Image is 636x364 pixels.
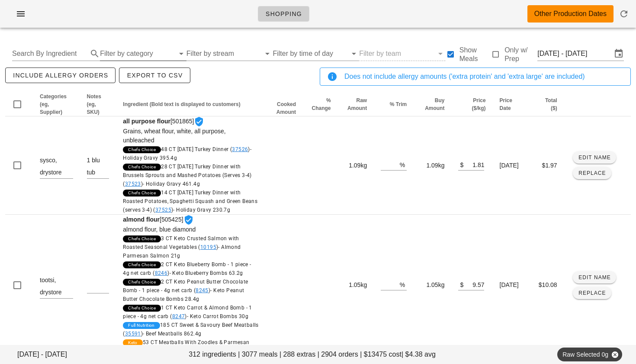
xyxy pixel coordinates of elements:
[128,261,156,268] span: Chefs Choice
[200,244,216,250] a: 10195
[128,279,156,286] span: Chefs Choice
[400,159,407,170] div: %
[80,93,116,116] th: Notes (eg, SKU): Not sorted. Activate to sort ascending.
[534,9,607,19] div: Other Production Dates
[125,331,141,337] a: 35591
[266,93,303,116] th: Cooked Amount: Not sorted. Activate to sort ascending.
[402,349,436,360] span: | $4.38 avg
[338,93,374,116] th: Raw Amount: Not sorted. Activate to sort ascending.
[5,68,116,83] button: include allergy orders
[123,216,258,355] span: [505425]
[123,164,252,187] span: 28 CT [DATE] Turkey Dinner with Brussels Sprouts and Mashed Potatoes (Serves 3-4) ( )
[312,97,331,111] span: % Change
[472,97,486,111] span: Price ($/kg)
[573,287,611,299] button: Replace
[265,10,302,17] span: Shopping
[123,101,240,107] span: Ingredient (Bold text is displayed to customers)
[123,305,252,319] span: 1 CT Keto Carrot & Almond Bomb - 1 piece - 4g net carb ( )
[258,6,309,22] a: Shopping
[155,207,171,213] a: 37525
[126,72,183,79] span: Export to CSV
[232,146,248,152] a: 37526
[303,93,337,116] th: % Change: Not sorted. Activate to sort ascending.
[545,97,557,111] span: Total ($)
[273,47,359,61] div: Filter by time of day
[276,101,296,115] span: Cooked Amount
[33,93,80,116] th: Categories (eg, Supplier): Not sorted. Activate to sort ascending.
[527,93,564,116] th: Total ($): Not sorted. Activate to sort ascending.
[504,46,537,63] label: Only w/ Prep
[459,46,491,63] label: Show Meals
[40,93,67,115] span: Categories (eg, Supplier)
[578,155,611,161] span: Edit Name
[123,226,196,233] span: almond flour, blue diamond
[87,93,101,115] span: Notes (eg, SKU)
[414,116,451,215] td: 1.09kg
[123,190,257,213] span: 14 CT [DATE] Turkey Dinner with Roasted Potatoes, Spaghetti Squash and Green Beans (serves 3-4) ( )
[128,235,156,242] span: Chefs Choice
[187,313,248,319] span: - Keto Carrot Bombs 30g
[573,151,617,164] button: Edit Name
[128,322,155,329] span: Full Nutrition
[500,97,512,111] span: Price Date
[347,97,367,111] span: Raw Amount
[578,290,606,296] span: Replace
[573,167,611,179] button: Replace
[493,116,528,215] td: [DATE]
[155,270,168,276] a: 8246
[123,118,258,214] span: [501865]
[578,170,606,176] span: Replace
[451,93,492,116] th: Price ($/kg): Not sorted. Activate to sort ascending.
[123,322,258,337] span: 185 CT Sweet & Savoury Beef Meatballs ( )
[458,159,463,170] div: $
[562,348,617,361] span: Raw Selected 0g
[425,97,444,111] span: Buy Amount
[13,72,108,79] span: include allergy orders
[143,181,200,187] span: - Holiday Gravy 461.4g
[414,93,451,116] th: Buy Amount: Not sorted. Activate to sort ascending.
[125,181,141,187] a: 37523
[128,190,156,196] span: Chefs Choice
[186,47,273,61] div: Filter by stream
[493,93,528,116] th: Price Date: Not sorted. Activate to sort ascending.
[493,215,528,356] td: [DATE]
[128,339,138,346] span: Keto
[100,47,186,61] div: Filter by category
[374,93,414,116] th: % Trim: Not sorted. Activate to sort ascending.
[128,164,156,171] span: Chefs Choice
[390,101,407,107] span: % Trim
[611,351,619,358] button: Close
[119,68,190,83] button: Export to CSV
[128,305,156,312] span: Chefs Choice
[338,116,374,215] td: 1.09kg
[123,261,251,276] span: 2 CT Keto Blueberry Bomb - 1 piece - 4g net carb ( )
[123,235,241,259] span: 3 CT Keto Crusted Salmon with Roasted Seasonal Vegetables ( )
[338,215,374,356] td: 1.05kg
[400,279,407,290] div: %
[573,271,617,283] button: Edit Name
[542,162,557,169] span: $1.97
[123,128,225,144] span: Grains, wheat flour, white, all purpose, unbleached
[123,339,249,354] span: 53 CT Meatballs With Zoodles & Parmesan ( )
[344,71,623,82] div: Does not include allergy amounts ('extra protein' and 'extra large' are included)
[123,279,248,302] span: 2 CT Keto Peanut Butter Chocolate Bomb - 1 piece - 4g net carb ( )
[123,118,170,125] strong: all purpose flour
[173,207,230,213] span: - Holiday Gravy 230.7g
[170,270,243,276] span: - Keto Blueberry Bombs 63.2g
[123,146,251,161] span: 48 CT [DATE] Turkey Dinner ( )
[116,93,265,116] th: Ingredient (Bold text is displayed to customers): Not sorted. Activate to sort ascending.
[123,216,160,223] strong: almond flour
[143,331,201,337] span: - Beef Meatballs 862.4g
[539,281,557,288] span: $10.08
[414,215,451,356] td: 1.05kg
[172,313,185,319] a: 8247
[128,146,156,153] span: Chefs Choice
[458,279,463,290] div: $
[196,287,209,293] a: 8245
[578,274,611,280] span: Edit Name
